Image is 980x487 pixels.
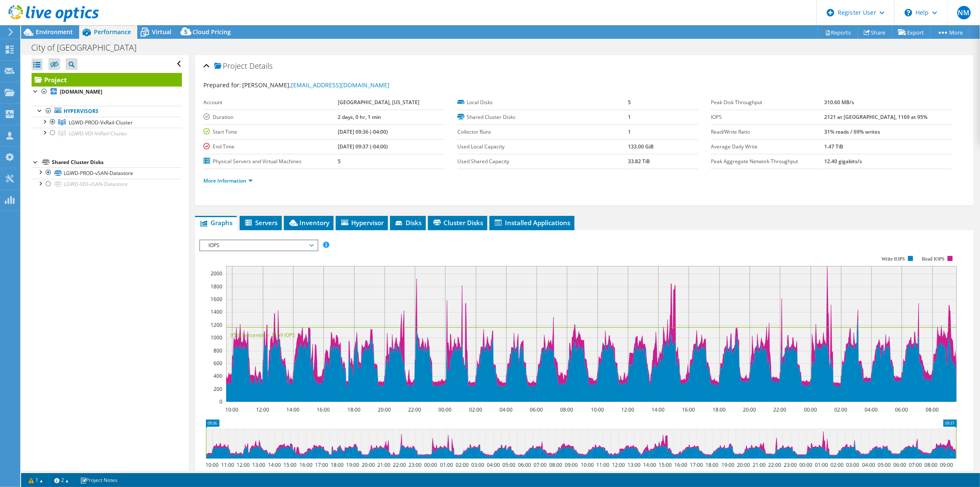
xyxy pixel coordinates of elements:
[27,43,150,52] h1: City of [GEOGRAPHIC_DATA]
[784,461,797,468] text: 23:00
[226,406,239,413] text: 10:00
[628,99,631,106] b: 5
[69,130,127,137] span: LGWD-VDI-VxRail-Cluster
[338,99,419,106] b: [GEOGRAPHIC_DATA], [US_STATE]
[199,218,232,227] span: Graphs
[815,461,828,468] text: 01:00
[561,406,574,413] text: 08:00
[457,98,628,107] label: Local Disks
[737,461,750,468] text: 20:00
[393,461,406,468] text: 22:00
[425,461,438,468] text: 00:00
[706,461,719,468] text: 18:00
[711,128,824,136] label: Read/Write Ratio
[909,461,922,468] text: 07:00
[214,372,222,379] text: 400
[203,128,337,136] label: Start Time
[534,461,547,468] text: 07:00
[892,26,931,39] a: Export
[206,461,219,468] text: 10:00
[711,113,824,121] label: IOPS
[472,461,485,468] text: 03:00
[774,406,787,413] text: 22:00
[905,9,912,16] svg: \n
[824,113,927,121] b: 2121 at [GEOGRAPHIC_DATA], 1169 at 95%
[203,81,241,89] label: Prepared for:
[214,385,222,393] text: 200
[628,143,654,150] b: 133.00 GiB
[865,406,878,413] text: 04:00
[362,461,375,468] text: 20:00
[713,406,726,413] text: 18:00
[895,406,908,413] text: 06:00
[152,28,171,36] span: Virtual
[69,119,133,126] span: LGWD-PROD-VxRail-Cluster
[457,143,628,151] label: Used Local Capacity
[287,406,300,413] text: 14:00
[230,331,295,339] text: 95th Percentile = 1169 IOPS
[622,406,635,413] text: 12:00
[219,398,222,405] text: 0
[291,81,390,89] a: [EMAIL_ADDRESS][DOMAIN_NAME]
[800,461,813,468] text: 00:00
[192,28,231,36] span: Cloud Pricing
[317,406,330,413] text: 16:00
[690,461,703,468] text: 17:00
[831,461,844,468] text: 02:00
[203,113,337,121] label: Duration
[530,406,543,413] text: 06:00
[284,461,297,468] text: 15:00
[487,461,500,468] text: 04:00
[863,461,876,468] text: 04:00
[457,113,628,121] label: Shared Cluster Disks
[338,128,388,135] b: [DATE] 09:36 (-04:00)
[74,475,123,485] a: Project Notes
[628,461,641,468] text: 13:00
[930,26,969,39] a: More
[203,177,253,184] a: More Information
[222,461,235,468] text: 11:00
[253,461,266,468] text: 13:00
[23,475,49,485] a: 1
[409,406,422,413] text: 22:00
[470,406,483,413] text: 02:00
[288,218,329,227] span: Inventory
[581,461,594,468] text: 10:00
[518,461,531,468] text: 06:00
[835,406,848,413] text: 02:00
[457,157,628,166] label: Used Shared Capacity
[597,461,610,468] text: 11:00
[628,128,631,135] b: 1
[211,296,222,303] text: 1600
[300,461,313,468] text: 16:00
[214,360,222,367] text: 600
[824,99,854,106] b: 310.60 MB/s
[211,283,222,290] text: 1800
[94,28,131,36] span: Performance
[214,347,222,354] text: 800
[242,81,390,89] span: [PERSON_NAME],
[769,461,782,468] text: 22:00
[957,6,971,19] span: NM
[882,256,905,262] text: Write IOPS
[457,128,628,136] label: Collector Runs
[32,179,182,190] a: LGWD-VDI-vSAN-Datastore
[922,256,945,262] text: Read IOPS
[32,167,182,178] a: LGWD-PROD-vSAN-Datastore
[315,461,328,468] text: 17:00
[211,334,222,341] text: 1000
[378,461,391,468] text: 21:00
[203,143,337,151] label: End Time
[878,461,891,468] text: 05:00
[214,62,247,70] span: Project
[268,461,281,468] text: 14:00
[249,61,272,71] span: Details
[612,461,625,468] text: 12:00
[550,461,563,468] text: 08:00
[824,143,843,150] b: 1.47 TiB
[652,406,665,413] text: 14:00
[432,218,483,227] span: Cluster Disks
[711,157,824,166] label: Peak Aggregate Network Throughput
[60,88,102,95] b: [DOMAIN_NAME]
[32,73,182,86] a: Project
